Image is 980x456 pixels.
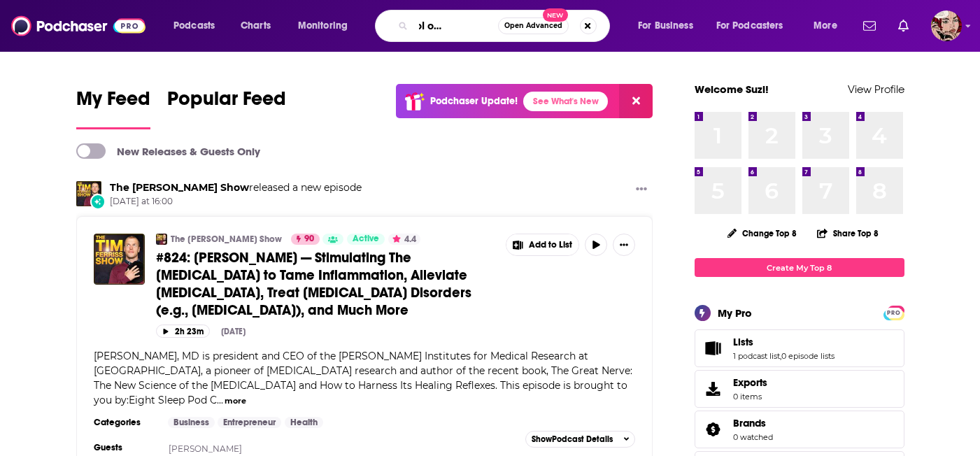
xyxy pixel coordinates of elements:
a: Health [285,417,323,428]
span: Active [353,232,379,246]
button: open menu [804,15,855,37]
a: Show notifications dropdown [858,14,881,38]
button: 4.4 [388,234,420,245]
a: Brands [733,417,773,429]
button: open menu [628,15,711,37]
span: Brands [695,411,904,448]
button: Change Top 8 [719,225,806,242]
a: 90 [291,234,320,245]
span: Podcasts [173,16,215,36]
a: Exports [695,370,904,408]
div: New Episode [90,194,106,209]
span: For Podcasters [716,16,783,36]
span: [PERSON_NAME], MD is president and CEO of the [PERSON_NAME] Institutes for Medical Research at [G... [94,350,632,406]
h3: Guests [94,442,157,453]
a: Lists [700,339,727,358]
a: My Feed [76,87,150,129]
a: New Releases & Guests Only [76,143,260,159]
span: For Business [638,16,693,36]
a: Brands [700,420,727,439]
span: Brands [733,417,766,429]
span: My Feed [76,87,150,119]
div: My Pro [718,306,752,320]
button: Show More Button [506,234,579,255]
span: 0 items [733,392,767,401]
button: Show profile menu [931,10,962,41]
span: Logged in as NBM-Suzi [931,10,962,41]
button: open menu [288,15,366,37]
h3: Categories [94,417,157,428]
a: #824: [PERSON_NAME] — Stimulating The [MEDICAL_DATA] to Tame Inflammation, Alleviate [MEDICAL_DAT... [156,249,496,319]
button: open menu [164,15,233,37]
div: [DATE] [221,327,246,336]
a: 0 watched [733,432,773,442]
button: Open AdvancedNew [498,17,569,34]
span: New [543,8,568,22]
div: Search podcasts, credits, & more... [388,10,623,42]
a: Welcome Suzi! [695,83,769,96]
a: Create My Top 8 [695,258,904,277]
a: Popular Feed [167,87,286,129]
a: Lists [733,336,835,348]
a: Charts [232,15,279,37]
span: Lists [695,329,904,367]
span: 90 [304,232,314,246]
a: Show notifications dropdown [893,14,914,38]
input: Search podcasts, credits, & more... [413,15,498,37]
span: Open Advanced [504,22,562,29]
a: See What's New [523,92,608,111]
span: [DATE] at 16:00 [110,196,362,208]
button: Show More Button [630,181,653,199]
span: Charts [241,16,271,36]
span: Exports [733,376,767,389]
button: ShowPodcast Details [525,431,636,448]
span: #824: [PERSON_NAME] — Stimulating The [MEDICAL_DATA] to Tame Inflammation, Alleviate [MEDICAL_DAT... [156,249,471,319]
span: PRO [886,308,902,318]
a: 1 podcast list [733,351,780,361]
a: 0 episode lists [781,351,835,361]
span: Show Podcast Details [532,434,613,444]
img: User Profile [931,10,962,41]
button: open menu [707,15,804,37]
button: more [225,395,246,407]
img: Podchaser - Follow, Share and Rate Podcasts [11,13,145,39]
span: , [780,351,781,361]
span: More [814,16,837,36]
p: Podchaser Update! [430,95,518,107]
button: Show More Button [613,234,635,256]
a: The Tim Ferriss Show [110,181,249,194]
span: Monitoring [298,16,348,36]
img: The Tim Ferriss Show [156,234,167,245]
a: The [PERSON_NAME] Show [171,234,282,245]
span: ... [217,394,223,406]
span: Add to List [529,240,572,250]
button: 2h 23m [156,325,210,338]
img: #824: Dr. Kevin Tracey — Stimulating The Vagus Nerve to Tame Inflammation, Alleviate Depression, ... [94,234,145,285]
a: Entrepreneur [218,417,281,428]
a: Active [347,234,385,245]
button: Share Top 8 [816,220,879,247]
img: The Tim Ferriss Show [76,181,101,206]
span: Lists [733,336,753,348]
a: PRO [886,307,902,318]
a: [PERSON_NAME] [169,443,242,454]
span: Popular Feed [167,87,286,119]
a: View Profile [848,83,904,96]
span: Exports [700,379,727,399]
h3: released a new episode [110,181,362,194]
a: Business [168,417,215,428]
